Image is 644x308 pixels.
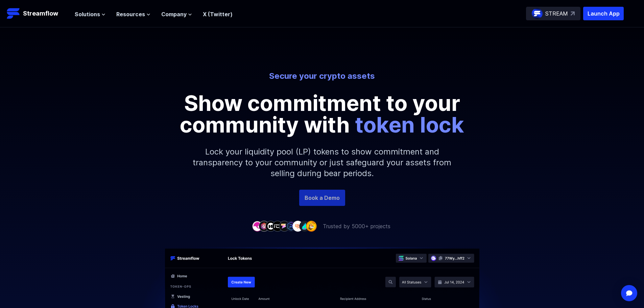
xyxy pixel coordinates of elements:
[299,190,345,206] a: Book a Demo
[526,7,580,20] a: STREAM
[571,11,575,16] img: top-right-arrow.svg
[75,10,100,18] span: Solutions
[583,7,624,20] button: Launch App
[272,221,283,231] img: company-4
[116,10,150,18] button: Resources
[75,10,105,18] button: Solutions
[265,221,276,231] img: company-3
[306,221,317,231] img: company-9
[161,10,187,18] span: Company
[7,7,68,20] a: Streamflow
[292,221,303,231] img: company-7
[323,222,390,230] p: Trusted by 5000+ projects
[203,11,233,18] a: X (Twitter)
[259,221,269,231] img: company-2
[299,221,310,231] img: company-8
[279,221,290,231] img: company-5
[170,92,474,136] p: Show commitment to your community with
[545,9,568,18] p: STREAM
[252,221,263,231] img: company-1
[177,136,468,190] p: Lock your liquidity pool (LP) tokens to show commitment and transparency to your community or jus...
[355,112,464,138] span: token lock
[621,285,637,301] div: Open Intercom Messenger
[286,221,296,231] img: company-6
[532,8,543,19] img: streamflow-logo-circle.png
[135,71,509,81] p: Secure your crypto assets
[161,10,192,18] button: Company
[116,10,145,18] span: Resources
[23,9,58,18] p: Streamflow
[7,7,20,20] img: Streamflow Logo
